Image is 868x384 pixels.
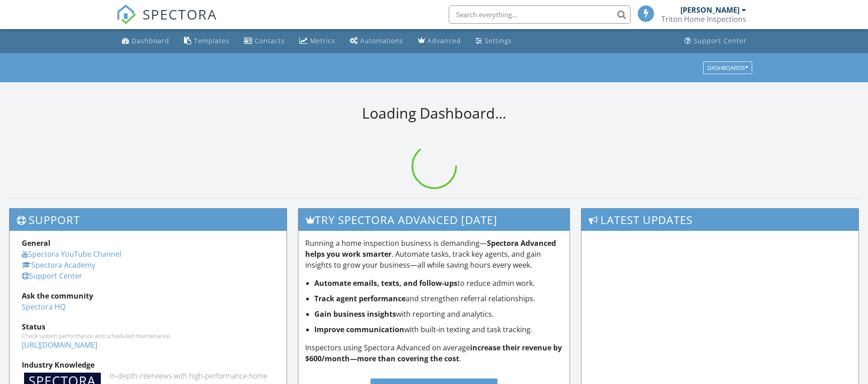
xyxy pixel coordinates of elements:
[681,33,750,50] a: Support Center
[703,61,752,74] button: Dashboards
[22,359,274,370] div: Industry Knowledge
[240,33,288,50] a: Contacts
[22,302,65,312] a: Spectora HQ
[10,209,287,231] h3: Support
[485,36,512,45] div: Settings
[305,342,563,364] p: Inspectors using Spectora Advanced on average .
[132,36,169,45] div: Dashboard
[314,309,396,319] strong: Gain business insights
[707,65,748,71] div: Dashboards
[116,12,217,31] a: SPECTORA
[414,33,465,50] a: Advanced
[449,5,630,24] input: Search everything...
[22,321,274,332] div: Status
[194,36,229,45] div: Templates
[143,5,217,24] span: SPECTORA
[305,238,563,270] p: Running a home inspection business is demanding— . Automate tasks, track key agents, and gain ins...
[314,324,404,334] strong: Improve communication
[581,209,858,231] h3: Latest Updates
[305,343,562,364] strong: increase their revenue by $600/month—more than covering the cost
[22,238,50,248] strong: General
[314,278,457,288] strong: Automate emails, texts, and follow-ups
[22,340,97,350] a: [URL][DOMAIN_NAME]
[298,209,570,231] h3: Try spectora advanced [DATE]
[472,33,516,50] a: Settings
[427,36,461,45] div: Advanced
[680,5,739,15] div: [PERSON_NAME]
[305,238,556,259] strong: Spectora Advanced helps you work smarter
[180,33,233,50] a: Templates
[118,33,173,50] a: Dashboard
[22,260,95,270] a: Spectora Academy
[314,324,563,335] li: with built-in texting and task tracking.
[314,309,563,319] li: with reporting and analytics.
[116,5,136,25] img: The Best Home Inspection Software - Spectora
[694,36,747,45] div: Support Center
[310,36,335,45] div: Metrics
[661,15,746,24] div: Triton Home Inspections
[296,33,339,50] a: Metrics
[314,294,406,304] strong: Track agent performance
[22,332,274,339] div: Check system performance and scheduled maintenance.
[22,271,82,281] a: Support Center
[22,290,274,301] div: Ask the community
[360,36,403,45] div: Automations
[22,249,121,259] a: Spectora YouTube Channel
[314,293,563,304] li: and strengthen referral relationships.
[314,278,563,289] li: to reduce admin work.
[346,33,407,50] a: Automations (Basic)
[255,36,285,45] div: Contacts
